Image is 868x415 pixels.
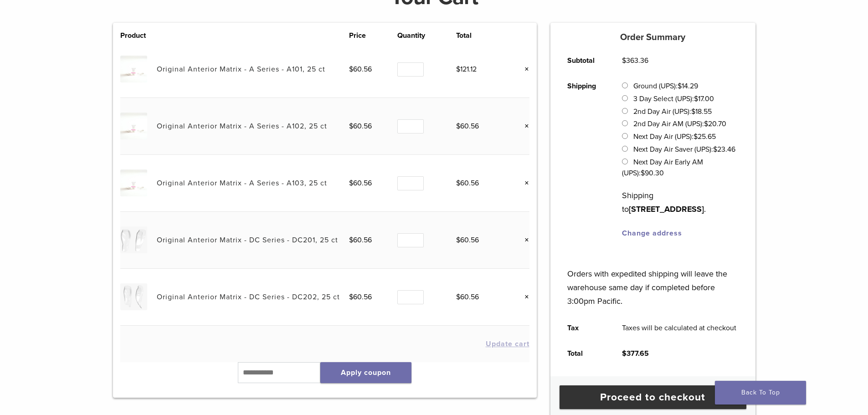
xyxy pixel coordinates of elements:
[694,94,714,103] bdi: 17.00
[157,292,340,302] a: Original Anterior Matrix - DC Series - DC202, 25 ct
[693,132,716,141] bdi: 25.65
[120,226,147,253] img: Original Anterior Matrix - DC Series - DC201, 25 ct
[518,234,529,246] a: Remove this item
[349,65,372,74] bdi: 60.56
[622,349,649,358] bdi: 377.65
[633,94,714,103] label: 3 Day Select (UPS):
[120,169,147,196] img: Original Anterior Matrix - A Series - A103, 25 ct
[693,132,698,141] span: $
[633,132,716,141] label: Next Day Air (UPS):
[557,73,612,246] th: Shipping
[349,292,372,302] bdi: 60.56
[157,236,338,245] a: Original Anterior Matrix - DC Series - DC201, 25 ct
[456,30,504,41] th: Total
[704,119,726,128] bdi: 20.70
[518,120,529,132] a: Remove this item
[349,179,372,188] bdi: 60.56
[349,122,372,131] bdi: 60.56
[715,381,806,405] a: Back To Top
[349,292,353,302] span: $
[550,32,755,43] h5: Order Summary
[397,30,456,41] th: Quantity
[622,158,703,178] label: Next Day Air Early AM (UPS):
[349,122,353,131] span: $
[456,236,460,245] span: $
[456,179,479,188] bdi: 60.56
[456,179,460,188] span: $
[518,177,529,189] a: Remove this item
[713,145,735,154] bdi: 23.46
[349,179,353,188] span: $
[691,107,695,116] span: $
[622,229,682,238] a: Change address
[157,179,327,188] a: Original Anterior Matrix - A Series - A103, 25 ct
[320,362,411,383] button: Apply coupon
[157,65,325,74] a: Original Anterior Matrix - A Series - A101, 25 ct
[629,204,704,214] strong: [STREET_ADDRESS]
[349,236,372,245] bdi: 60.56
[641,169,664,178] bdi: 90.30
[560,385,746,409] a: Proceed to checkout
[557,341,612,366] th: Total
[691,107,712,116] bdi: 18.55
[120,113,147,139] img: Original Anterior Matrix - A Series - A102, 25 ct
[633,145,735,154] label: Next Day Air Saver (UPS):
[349,236,353,245] span: $
[557,48,612,73] th: Subtotal
[622,56,648,65] bdi: 363.36
[456,122,460,131] span: $
[633,119,726,128] label: 2nd Day Air AM (UPS):
[456,122,479,131] bdi: 60.56
[704,119,708,128] span: $
[456,65,460,74] span: $
[120,30,157,41] th: Product
[633,82,698,91] label: Ground (UPS):
[633,107,712,116] label: 2nd Day Air (UPS):
[612,315,747,341] td: Taxes will be calculated at checkout
[120,283,147,310] img: Original Anterior Matrix - DC Series - DC202, 25 ct
[713,145,717,154] span: $
[678,82,698,91] bdi: 14.29
[456,65,477,74] bdi: 121.12
[622,189,738,216] p: Shipping to .
[678,82,682,91] span: $
[456,236,479,245] bdi: 60.56
[641,169,645,178] span: $
[456,292,460,302] span: $
[622,349,627,358] span: $
[567,253,738,308] p: Orders with expedited shipping will leave the warehouse same day if completed before 3:00pm Pacific.
[622,56,626,65] span: $
[157,122,327,131] a: Original Anterior Matrix - A Series - A102, 25 ct
[349,30,397,41] th: Price
[120,56,147,82] img: Original Anterior Matrix - A Series - A101, 25 ct
[486,340,529,348] button: Update cart
[557,315,612,341] th: Tax
[349,65,353,74] span: $
[456,292,479,302] bdi: 60.56
[694,94,698,103] span: $
[518,63,529,75] a: Remove this item
[518,291,529,303] a: Remove this item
